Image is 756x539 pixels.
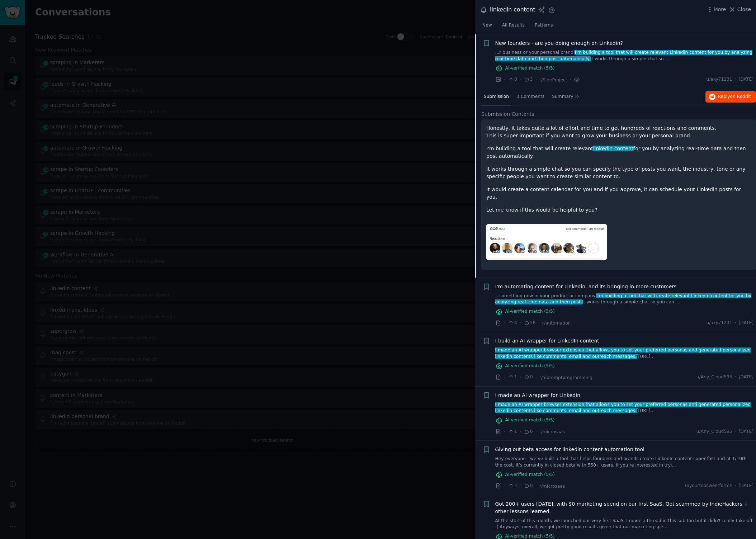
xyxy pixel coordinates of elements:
span: r/microsaas [539,484,565,489]
span: 3 Comments [516,94,544,100]
span: 0 [524,429,533,435]
p: I'm building a tool that will create relevant for you by analyzing real-time data and then post a... [486,145,751,160]
span: linkedin content [592,146,634,151]
span: · [520,428,521,435]
span: r/automation [542,321,571,326]
span: Patterns [535,22,553,29]
span: · [535,76,537,84]
span: · [520,482,521,490]
p: It works through a simple chat so you can specify the type of posts you want, the industry, tone ... [486,165,751,180]
span: Submission Contents [481,110,534,118]
a: I'm automating content for Linkedin, and its bringing in more customers [495,283,677,290]
span: · [504,428,505,435]
a: Giving out beta access for linkedin content automation tool [495,446,644,453]
span: on Reddit [730,94,751,99]
span: 0 [524,374,533,380]
span: · [504,76,505,84]
p: Let me know if this would be helpful to you? [486,206,751,214]
a: All Results [500,20,527,34]
span: 28 [524,320,535,326]
span: New [482,22,492,29]
a: I made an AI wrapper for LinkedIn [495,392,581,399]
a: I build an AI wrapper for LinkedIn content [495,337,599,345]
span: AI-verified match ( 5 /5) [505,308,555,315]
span: AI-verified match ( 5 /5) [505,417,555,424]
span: · [570,76,571,84]
span: · [535,428,537,435]
a: New [480,20,495,34]
a: Hey everyone - we’ve built a tool that helps founders and brands create LinkedIn content super fa... [495,456,754,468]
a: Patterns [532,20,555,34]
span: 3 [524,76,533,83]
span: All Results [502,22,525,29]
span: [DATE] [739,429,753,435]
span: 1 [508,374,517,380]
span: · [520,319,521,327]
span: u/yourtoosweetforme [685,483,732,489]
span: [DATE] [739,76,753,83]
a: I made an AI wrapper browser extension that allows you to set your preferred personas and generat... [495,347,754,360]
span: u/aky71231 [706,76,732,83]
span: · [735,483,736,489]
span: I'm building a tool that will create relevant Linkedin content for you by analyzing real-time dat... [495,50,752,61]
span: AI-verified match ( 5 /5) [505,65,555,72]
span: r/aipromptprogramming [539,375,592,380]
span: · [735,320,736,326]
span: · [504,374,505,381]
a: At the start of this month, we launched our very first SaaS. I made a thread in this sub too but ... [495,518,754,530]
span: Submission [484,94,509,100]
span: [DATE] [739,320,753,326]
button: Close [728,6,751,13]
span: I made an AI wrapper browser extension that allows you to set your preferred personas and generat... [495,402,751,413]
span: · [520,374,521,381]
span: · [535,482,537,490]
p: It would create a content calendar for you and if you approve, it can schedule your Linkedin post... [486,186,751,201]
span: r/SideProject [539,77,567,82]
img: New founders - are you doing enough on Linkedin? [486,224,607,258]
span: [DATE] [739,483,753,489]
span: I made an AI wrapper browser extension that allows you to set your preferred personas and generat... [495,347,751,359]
span: 0 [524,483,533,489]
span: 4 [508,320,517,326]
a: I made an AI wrapper browser extension that allows you to set your preferred personas and generat... [495,402,754,414]
a: ...something new in your product or company.I'm building a tool that will create relevant Linkedi... [495,293,754,306]
a: ...r business or your personal brand.I'm building a tool that will create relevant Linkedin conte... [495,49,754,62]
span: · [538,319,539,327]
div: linkedin content [490,5,535,14]
span: Summary [552,94,573,100]
button: More [706,6,726,13]
span: · [735,429,736,435]
span: 0 [508,76,517,83]
span: Reply [718,94,751,100]
span: [DATE] [739,374,753,380]
span: · [735,374,736,380]
span: u/Any_Cloud595 [696,429,732,435]
p: Honestly, it takes quite a lot of effort and time to get hundreds of reactions and comments. This... [486,124,751,140]
span: · [520,76,521,84]
span: Close [737,6,751,13]
span: · [735,76,736,83]
span: 1 [508,429,517,435]
span: AI-verified match ( 5 /5) [505,472,555,478]
span: · [504,319,505,327]
span: 2 [508,483,517,489]
span: · [504,482,505,490]
span: More [714,6,726,13]
span: u/Any_Cloud595 [696,374,732,380]
span: I'm building a tool that will create relevant Linkedin content for you by analyzing real-time dat... [495,293,752,305]
button: Replyon Reddit [705,91,756,103]
a: Got 200+ users [DATE], with $0 marketing spend on our first SaaS. Got scammed by IndieHackers + o... [495,500,754,515]
span: AI-verified match ( 5 /5) [505,363,555,369]
span: · [535,374,537,381]
span: u/aky71231 [706,320,732,326]
span: r/microsaas [539,429,565,434]
a: New founders - are you doing enough on Linkedin? [495,39,623,47]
